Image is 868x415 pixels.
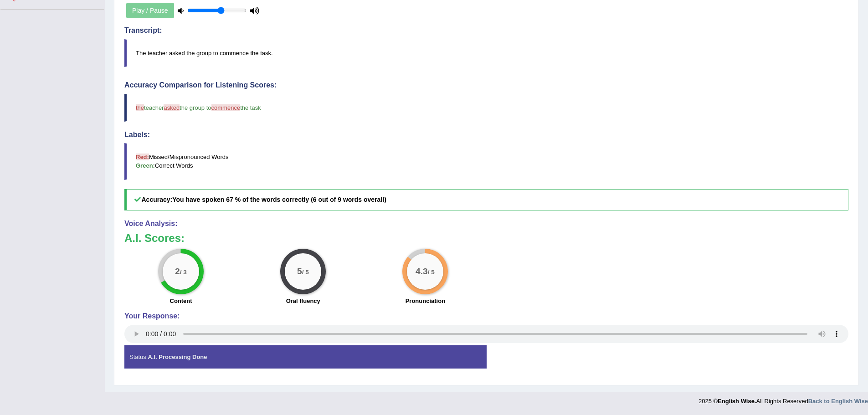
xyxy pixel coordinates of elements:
span: the task [240,104,261,111]
span: commence [211,104,241,111]
small: / 5 [302,269,309,276]
h4: Accuracy Comparison for Listening Scores: [124,81,848,89]
span: asked [164,104,180,111]
a: Back to English Wise [808,398,868,405]
label: Oral fluency [286,297,320,305]
label: Pronunciation [406,297,445,305]
span: teacher [144,104,164,111]
big: 4.3 [416,266,428,277]
h4: Transcript: [124,26,848,35]
div: 2025 © All Rights Reserved [699,392,868,405]
h4: Voice Analysis: [124,220,848,228]
b: Green: [136,162,155,169]
strong: A.I. Processing Done [148,354,207,360]
h4: Your Response: [124,312,848,320]
blockquote: The teacher asked the group to commence the task. [124,39,848,67]
h5: Accuracy: [124,189,848,210]
b: You have spoken 67 % of the words correctly (6 out of 9 words overall) [172,196,386,203]
label: Content [170,297,192,305]
div: Status: [124,345,487,369]
blockquote: Missed/Mispronounced Words Correct Words [124,143,848,179]
b: A.I. Scores: [124,232,185,244]
strong: English Wise. [718,398,756,405]
small: / 5 [428,269,435,276]
small: / 3 [180,269,187,276]
b: Red: [136,154,149,160]
h4: Labels: [124,131,848,139]
span: the group to [180,104,211,111]
big: 5 [297,266,302,277]
big: 2 [175,266,180,277]
span: the [136,104,144,111]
